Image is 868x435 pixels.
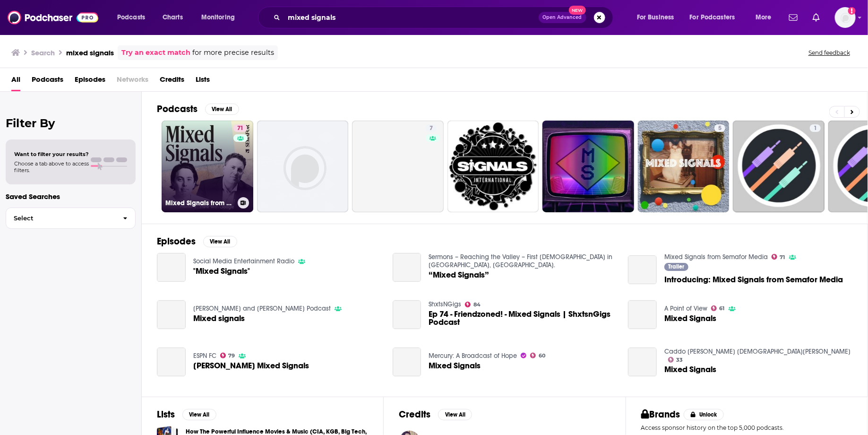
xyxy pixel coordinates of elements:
[201,11,235,24] span: Monitoring
[111,10,157,25] button: open menu
[711,305,725,311] a: 61
[664,304,707,313] a: A Point of View
[684,10,749,25] button: open menu
[429,352,517,360] a: Mercury: A Broadcast of Hope
[157,253,186,282] a: "Mixed Signals"
[165,199,234,207] h3: Mixed Signals from Semafor Media
[162,121,253,212] a: 71Mixed Signals from Semafor Media
[31,48,55,57] h3: Search
[117,72,148,91] span: Networks
[14,160,89,174] span: Choose a tab above to access filters.
[192,47,274,58] span: for more precise results
[11,72,20,91] a: All
[637,11,674,24] span: For Business
[429,310,617,326] span: Ep 74 - Friendzoned! - Mixed Signals | ShxtsnGigs Podcast
[539,354,545,358] span: 60
[638,121,730,212] a: 5
[193,267,250,275] a: "Mixed Signals"
[228,354,235,358] span: 79
[465,302,481,307] a: 84
[6,215,115,221] span: Select
[630,10,686,25] button: open menu
[733,121,825,212] a: 1
[806,49,853,57] button: Send feedback
[848,7,856,15] svg: Add a profile image
[664,276,843,284] a: Introducing: Mixed Signals from Semafor Media
[193,362,309,370] a: Mourinho's Mixed Signals
[6,192,136,201] p: Saved Searches
[720,306,725,311] span: 61
[664,253,768,261] a: Mixed Signals from Semafor Media
[193,362,309,370] span: [PERSON_NAME] Mixed Signals
[668,357,683,363] a: 33
[530,353,545,358] a: 60
[473,303,481,307] span: 84
[237,124,243,133] span: 71
[810,124,821,132] a: 1
[628,300,657,329] a: Mixed Signals
[195,10,247,25] button: open menu
[156,10,189,25] a: Charts
[669,264,685,270] span: Trailer
[393,253,421,282] a: “Mixed Signals”
[75,72,105,91] a: Episodes
[809,9,824,26] a: Show notifications dropdown
[267,7,622,28] div: Search podcasts, credits, & more...
[664,348,851,356] a: Caddo Mills church of Christ
[205,104,239,115] button: View All
[756,11,772,24] span: More
[641,424,852,431] p: Access sponsor history on the top 5,000 podcasts.
[429,271,489,279] span: “Mixed Signals”
[66,48,114,57] h3: mixed signals
[543,15,582,20] span: Open Advanced
[352,121,444,212] a: 7
[429,300,461,308] a: ShxtsNGigs
[677,358,683,362] span: 33
[684,409,724,420] button: Unlock
[121,47,190,58] a: Try an exact match
[429,362,481,370] a: Mixed Signals
[430,124,433,133] span: 7
[772,254,785,260] a: 71
[814,124,817,133] span: 1
[193,352,216,360] a: ESPN FC
[157,409,175,420] h2: Lists
[32,72,63,91] a: Podcasts
[569,6,586,15] span: New
[835,7,856,28] span: Logged in as shubbardidpr
[785,9,801,26] a: Show notifications dropdown
[163,11,183,24] span: Charts
[749,10,783,25] button: open menu
[438,409,472,420] button: View All
[690,11,735,24] span: For Podcasters
[393,300,421,329] a: Ep 74 - Friendzoned! - Mixed Signals | ShxtsnGigs Podcast
[628,255,657,284] a: Introducing: Mixed Signals from Semafor Media
[835,7,856,28] button: Show profile menu
[157,103,198,115] h2: Podcasts
[193,257,294,265] a: Social Media Entertainment Radio
[117,11,145,24] span: Podcasts
[196,72,210,91] a: Lists
[14,151,89,157] span: Want to filter your results?
[399,409,472,420] a: CreditsView All
[664,314,716,322] a: Mixed Signals
[233,124,247,132] a: 71
[157,235,237,247] a: EpisodesView All
[157,103,239,115] a: PodcastsView All
[157,300,186,329] a: Mixed signals
[426,124,437,132] a: 7
[835,7,856,28] img: User Profile
[718,124,722,133] span: 5
[539,12,586,23] button: Open AdvancedNew
[393,348,421,376] a: Mixed Signals
[157,235,196,247] h2: Episodes
[399,409,430,420] h2: Credits
[8,9,98,26] img: Podchaser - Follow, Share and Rate Podcasts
